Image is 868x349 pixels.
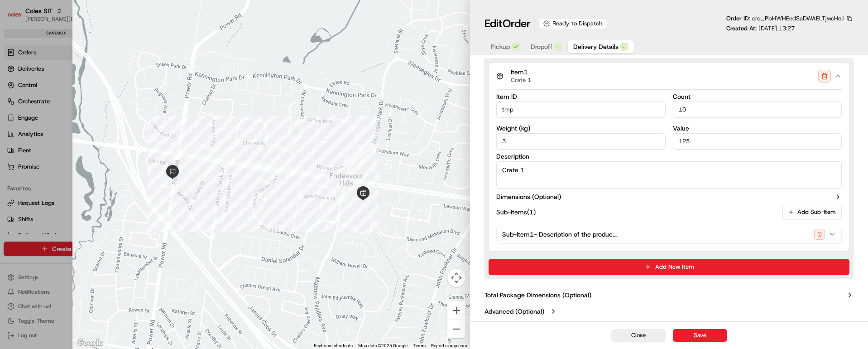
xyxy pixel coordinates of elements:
input: Enter weight [496,133,665,150]
button: Zoom in [447,301,465,320]
button: Save [673,329,727,342]
input: Enter count [673,102,842,118]
span: [DATE] 13:27 [758,24,795,32]
a: Terms (opens in new tab) [413,343,426,348]
button: Keyboard shortcuts [314,343,353,349]
span: Pylon [90,154,110,160]
label: Weight ( kg ) [496,125,665,131]
button: Map camera controls [447,269,465,287]
button: Add New Item [489,259,849,275]
div: 💻 [77,132,84,140]
button: Sub-Item1- Description of the produc... [497,225,841,243]
span: Item 1 [511,68,531,77]
label: Advanced (Optional) [484,307,544,316]
span: Map data ©2025 Google [358,343,408,348]
a: 💻API Documentation [73,128,149,144]
button: Item1Crate 1 [489,63,849,89]
span: Knowledge Base [18,131,69,141]
textarea: Crate 1 [496,161,842,189]
button: Add Sub-Item [782,205,842,219]
span: ord_PbHWHEedSaDWAELTjwcHeJ [752,15,844,22]
img: 1736555255976-a54dd68f-1ca7-489b-9aae-adbdc363a1c4 [9,87,25,103]
button: Advanced (Optional) [484,307,854,316]
button: Close [611,329,666,342]
h1: Edit [484,16,531,31]
a: Open this area in Google Maps (opens a new window) [75,337,105,349]
input: Enter value [673,133,842,150]
div: Ready to Dispatch [538,18,607,29]
label: Dimensions (Optional) [496,192,561,201]
label: Item ID [496,93,665,100]
p: Welcome 👋 [9,36,165,51]
label: Total Package Dimensions (Optional) [484,291,591,300]
p: Created At: [726,24,795,33]
div: Start new chat [31,87,149,96]
span: Order [503,16,531,31]
span: API Documentation [86,131,145,141]
span: Crate 1 [511,77,531,84]
input: Enter item ID [496,102,665,118]
a: Powered byPylon [64,153,110,160]
span: Delivery Details [573,42,619,51]
label: Count [673,93,842,100]
a: 📗Knowledge Base [5,128,73,144]
img: Nash [9,9,27,27]
img: Google [75,337,105,349]
button: Total Package Dimensions (Optional) [484,291,854,300]
span: Dropoff [531,42,552,51]
div: 📗 [9,132,16,140]
label: Sub-Items (1) [496,208,536,217]
div: We're available if you need us! [31,96,115,103]
label: Value [673,125,842,131]
div: Item1Crate 1 [489,89,849,251]
button: Dimensions (Optional) [496,192,842,201]
span: Pickup [491,42,510,51]
button: Zoom out [447,320,465,338]
input: Got a question? Start typing here... [24,58,163,68]
span: Sub-Item 1 - Description of the produc... [502,230,617,239]
p: Order ID: [726,15,844,23]
a: Report a map error [431,343,467,348]
label: Description [496,153,842,160]
button: Start new chat [154,89,165,100]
